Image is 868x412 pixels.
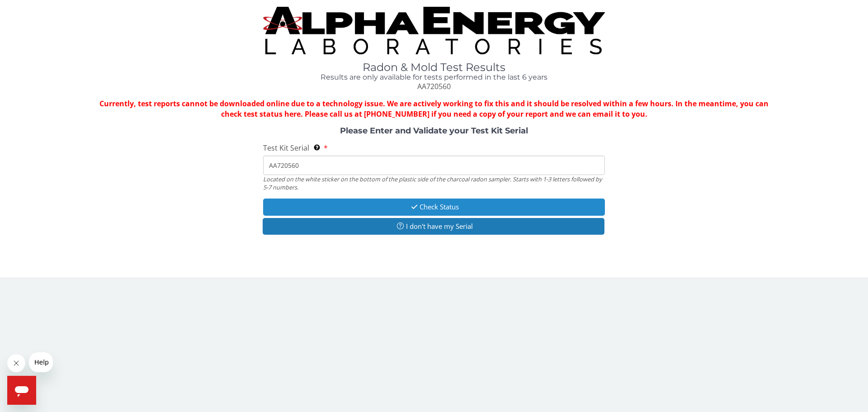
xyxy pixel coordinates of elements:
[29,352,53,372] iframe: Message from company
[7,354,25,372] iframe: Close message
[263,73,605,81] h4: Results are only available for tests performed in the last 6 years
[263,7,605,54] img: TightCrop.jpg
[7,376,36,405] iframe: Button to launch messaging window
[263,199,605,215] button: Check Status
[263,143,309,153] span: Test Kit Serial
[263,62,605,73] h1: Radon & Mold Test Results
[340,126,528,136] strong: Please Enter and Validate your Test Kit Serial
[417,81,451,91] span: AA720560
[99,99,769,119] strong: Currently, test reports cannot be downloaded online due to a technology issue. We are actively wo...
[263,175,605,192] div: Located on the white sticker on the bottom of the plastic side of the charcoal radon sampler. Sta...
[263,218,604,235] button: I don't have my Serial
